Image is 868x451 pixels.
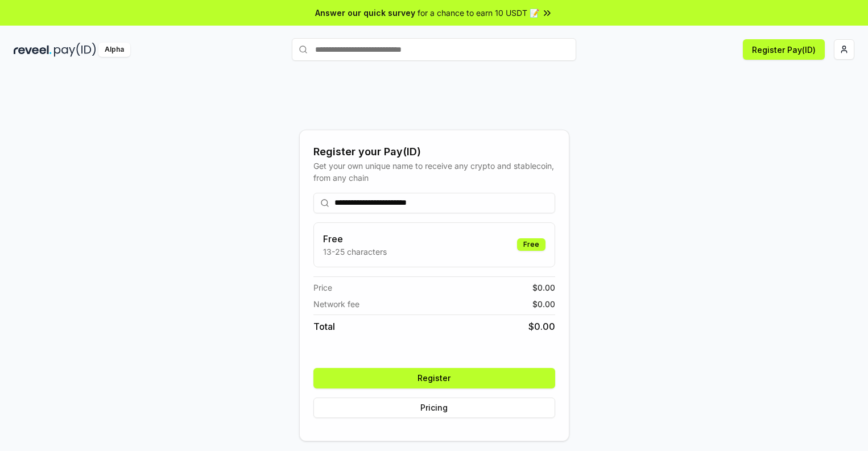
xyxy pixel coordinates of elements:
[313,144,555,160] div: Register your Pay(ID)
[14,43,52,57] img: reveel_dark
[517,238,545,251] div: Free
[313,398,555,418] button: Pricing
[54,43,96,57] img: pay_id
[323,232,387,246] h3: Free
[98,43,130,57] div: Alpha
[528,320,555,333] span: $ 0.00
[313,320,335,333] span: Total
[418,7,539,19] span: for a chance to earn 10 USDT 📝
[313,282,332,293] span: Price
[743,39,825,60] button: Register Pay(ID)
[313,368,555,388] button: Register
[315,7,415,19] span: Answer our quick survey
[532,298,555,310] span: $ 0.00
[313,298,359,310] span: Network fee
[313,160,555,184] div: Get your own unique name to receive any crypto and stablecoin, from any chain
[532,282,555,293] span: $ 0.00
[323,246,387,258] p: 13-25 characters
